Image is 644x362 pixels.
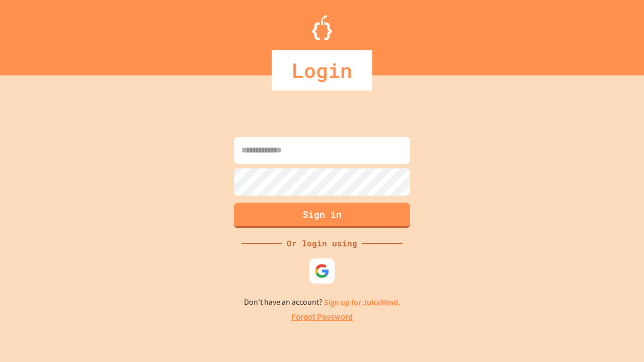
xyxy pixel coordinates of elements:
[282,237,362,249] div: Or login using
[560,278,634,321] iframe: chat widget
[312,15,332,40] img: Logo.svg
[244,296,400,309] p: Don't have an account?
[272,50,372,90] div: Login
[291,311,353,323] a: Forgot Password
[324,297,400,308] a: Sign up for JuiceMind.
[314,263,330,279] img: google-icon.svg
[602,322,634,352] iframe: chat widget
[234,203,410,228] button: Sign in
